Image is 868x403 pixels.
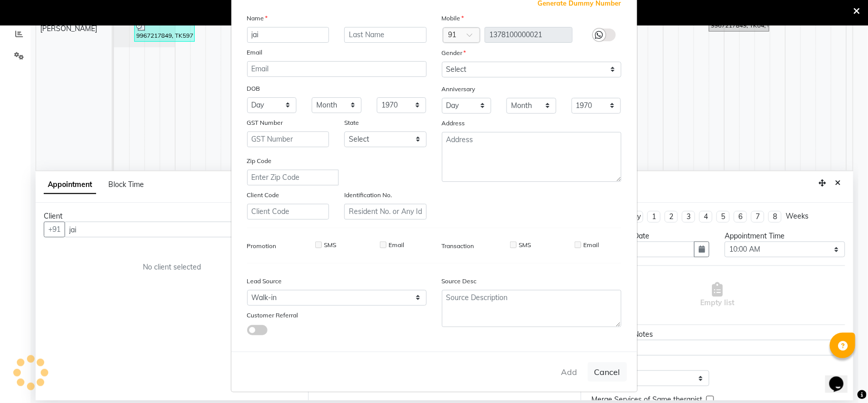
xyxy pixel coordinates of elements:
label: Gender [442,48,466,58]
input: Mobile [485,27,573,43]
input: First Name [247,27,330,43]
label: Anniversary [442,85,475,94]
label: SMS [324,240,336,250]
label: Zip Code [247,156,272,166]
label: Mobile [442,14,464,23]
label: State [344,118,359,127]
input: Resident No. or Any Id [344,204,427,220]
label: DOB [247,84,260,93]
input: GST Number [247,131,330,147]
label: Lead Source [247,277,282,286]
label: Customer Referral [247,311,298,320]
label: Identification No. [344,191,392,200]
label: Transaction [442,241,474,251]
label: Promotion [247,241,277,251]
input: Client Code [247,204,330,220]
label: Source Desc [442,277,477,286]
label: Client Code [247,191,280,200]
button: Cancel [588,362,627,382]
label: Email [247,48,263,57]
label: GST Number [247,118,283,127]
label: Address [442,119,465,128]
label: Name [247,14,268,23]
input: Email [247,61,427,77]
label: Email [583,240,599,250]
label: SMS [519,240,531,250]
input: Last Name [344,27,427,43]
input: Enter Zip Code [247,170,339,185]
label: Email [388,240,404,250]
